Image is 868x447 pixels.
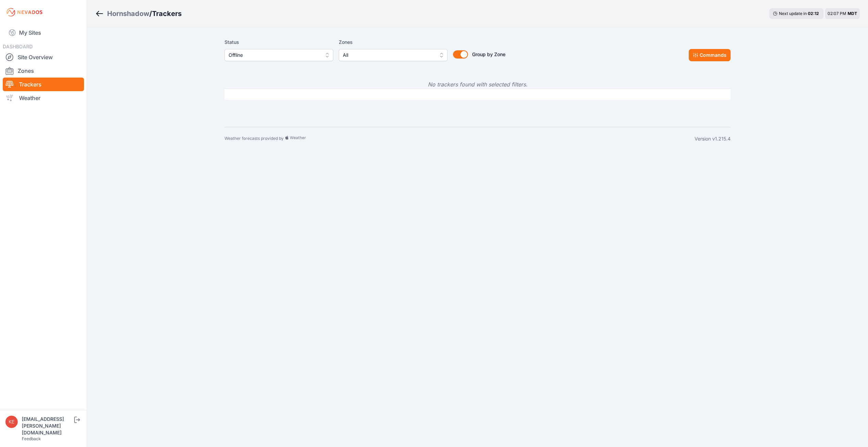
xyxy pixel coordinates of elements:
a: Site Overview [3,50,84,64]
div: Version v1.215.4 [695,135,731,142]
label: Status [224,38,333,46]
label: Zones [339,38,448,46]
a: My Sites [3,24,84,41]
span: Next update in [779,11,807,16]
h3: Trackers [152,9,182,18]
nav: Breadcrumb [95,5,182,22]
span: DASHBOARD [3,44,33,49]
div: 02 : 12 [808,11,820,16]
img: Nevados [5,7,44,18]
a: Hornshadow [107,9,149,18]
div: [EMAIL_ADDRESS][PERSON_NAME][DOMAIN_NAME] [22,416,73,436]
div: Weather forecasts provided by [224,135,695,142]
span: / [149,9,152,18]
img: keadams@sundt.com [5,416,18,428]
span: All [343,51,434,59]
span: 02:07 PM [828,11,846,16]
button: All [339,49,448,61]
button: Commands [689,49,731,61]
p: No trackers found with selected filters. [224,80,731,88]
a: Feedback [22,436,41,441]
span: Group by Zone [472,51,505,57]
button: Offline [224,49,333,61]
span: MDT [848,11,857,16]
a: Zones [3,64,84,78]
span: Offline [229,51,320,59]
a: Trackers [3,78,84,91]
a: Weather [3,91,84,105]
